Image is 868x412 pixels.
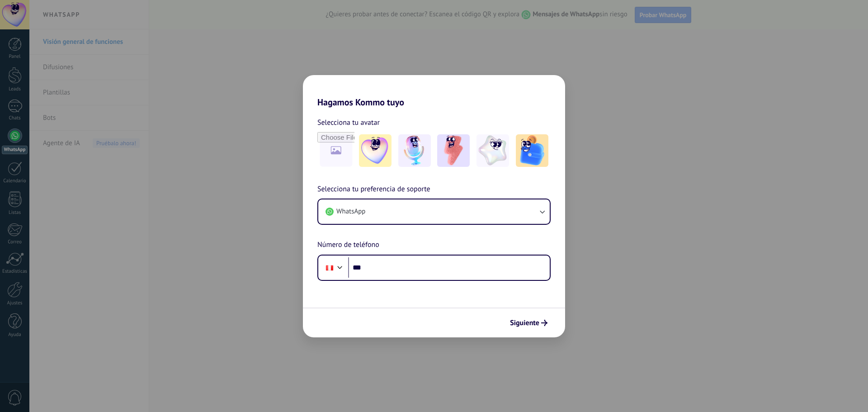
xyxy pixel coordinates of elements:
[336,207,365,216] span: WhatsApp
[437,134,470,167] img: -3.jpeg
[510,320,539,326] span: Siguiente
[317,239,379,251] span: Número de teléfono
[321,258,338,277] div: Peru: + 51
[476,134,509,167] img: -4.jpeg
[303,75,565,108] h2: Hagamos Kommo tuyo
[317,117,380,128] span: Selecciona tu avatar
[359,134,392,167] img: -1.jpeg
[317,184,430,195] span: Selecciona tu preferencia de soporte
[516,134,548,167] img: -5.jpeg
[398,134,431,167] img: -2.jpeg
[318,199,550,224] button: WhatsApp
[506,315,552,331] button: Siguiente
